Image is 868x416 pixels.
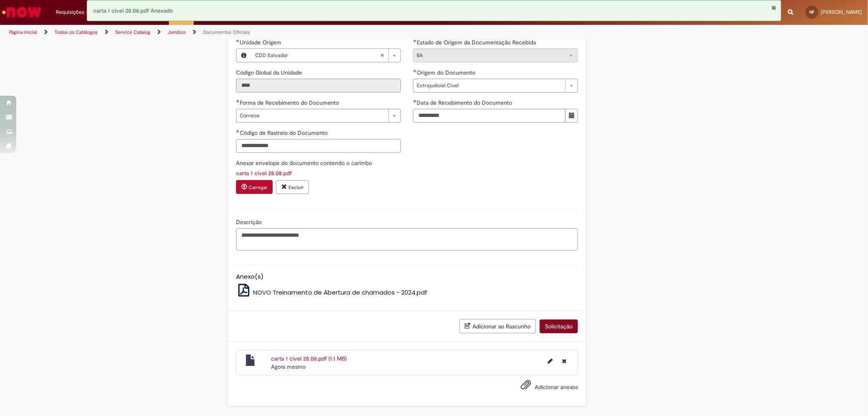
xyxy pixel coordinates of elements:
span: NOVO Treinamento de Abertura de chamados - 2024.pdf [253,288,427,297]
ul: Trilhas de página [6,25,573,40]
span: Obrigatório Preenchido [236,99,240,103]
span: Data de Recebimento do Documento [417,99,514,106]
button: Adicionar anexos [518,377,533,396]
abbr: Limpar campo Unidade Origem [376,49,388,62]
button: Excluir carta 1 civel 28.08.pdf [557,354,571,368]
a: Página inicial [9,29,37,35]
a: Documentos Oficiais [203,29,250,35]
button: Mostrar calendário para Data de Recebimento do Documento [565,109,578,123]
button: Unidade Origem, Visualizar este registro CDD Salvador [236,49,251,62]
span: Origem do Documento [417,69,477,76]
span: Requisições [56,8,84,16]
a: CDD SalvadorLimpar campo Unidade Origem [251,49,400,62]
button: Fechar Notificação [772,4,777,11]
button: Excluir anexo carta 1 civel 28.08.pdf [276,180,309,194]
a: Service Catalog [115,29,150,35]
span: 14 [86,9,94,16]
span: Agora mesmo [271,363,306,370]
span: [PERSON_NAME] [821,9,862,15]
span: Obrigatório Preenchido [236,130,240,133]
span: Obrigatório Preenchido [413,39,417,42]
span: Forma de Recebimento do Documento [240,99,341,106]
button: Solicitação [540,319,578,333]
button: Carregar anexo de Anexar envelope do documento contendo o carimbo [236,180,273,194]
span: Obrigatório Preenchido [413,99,417,103]
span: Obrigatório Preenchido [236,39,240,42]
span: Adicionar anexos [535,383,578,391]
span: CDD Salvador [255,49,380,62]
span: Correios [240,109,384,122]
input: Código Global da Unidade [236,79,401,92]
small: Excluir [289,184,304,191]
time: 28/08/2025 09:29:29 [271,363,306,370]
span: carta 1 civel 28.08.pdf Anexado [93,7,173,14]
span: Somente leitura - Estado de Origem da Documentação Recebida [417,39,538,46]
small: Carregar [249,184,267,191]
span: BA [417,49,561,62]
textarea: Descrição [236,228,578,250]
a: Todos os Catálogos [55,29,98,35]
input: Código de Rastreio do Documento [236,139,401,153]
a: Jurídico [168,29,186,35]
span: Extrajudicial Cível [417,79,561,92]
img: ServiceNow [1,4,43,20]
span: Anexar envelope do documento contendo o carimbo [236,159,374,167]
a: NOVO Treinamento de Abertura de chamados - 2024.pdf [236,288,427,297]
input: Data de Recebimento do Documento 25 August 2025 Monday [413,109,566,123]
button: Editar nome de arquivo carta 1 civel 28.08.pdf [543,354,558,368]
label: Somente leitura - Código Global da Unidade [236,68,304,77]
span: Somente leitura - Código Global da Unidade [236,69,304,76]
span: Código de Rastreio do Documento [240,129,329,136]
a: carta 1 civel 28.08.pdf (1.1 MB) [271,355,347,362]
span: Obrigatório Preenchido [413,69,417,73]
label: Somente leitura - Estado de Origem da Documentação Recebida [413,38,538,46]
a: Download de carta 1 civel 28.08.pdf [236,169,292,177]
span: Unidade Origem [240,39,283,46]
h5: Anexo(s) [236,273,578,280]
button: Adicionar ao Rascunho [459,319,536,333]
span: Descrição [236,218,263,226]
span: NF [809,9,814,15]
